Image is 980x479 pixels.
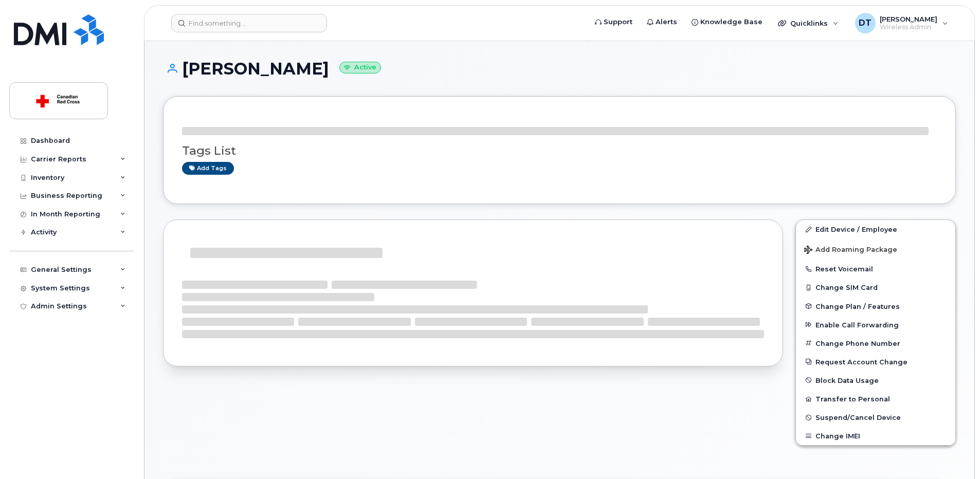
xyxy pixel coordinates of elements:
[796,220,955,238] a: Edit Device / Employee
[815,321,899,328] span: Enable Call Forwarding
[796,390,955,408] button: Transfer to Personal
[796,316,955,334] button: Enable Call Forwarding
[796,427,955,445] button: Change IMEI
[796,353,955,371] button: Request Account Change
[182,162,234,175] a: Add tags
[182,144,937,157] h3: Tags List
[796,260,955,278] button: Reset Voicemail
[796,238,955,260] button: Add Roaming Package
[815,414,901,421] span: Suspend/Cancel Device
[163,60,956,78] h1: [PERSON_NAME]
[796,297,955,316] button: Change Plan / Features
[804,246,897,255] span: Add Roaming Package
[796,334,955,353] button: Change Phone Number
[796,278,955,297] button: Change SIM Card
[796,408,955,427] button: Suspend/Cancel Device
[815,302,900,310] span: Change Plan / Features
[796,371,955,390] button: Block Data Usage
[339,62,381,73] small: Active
